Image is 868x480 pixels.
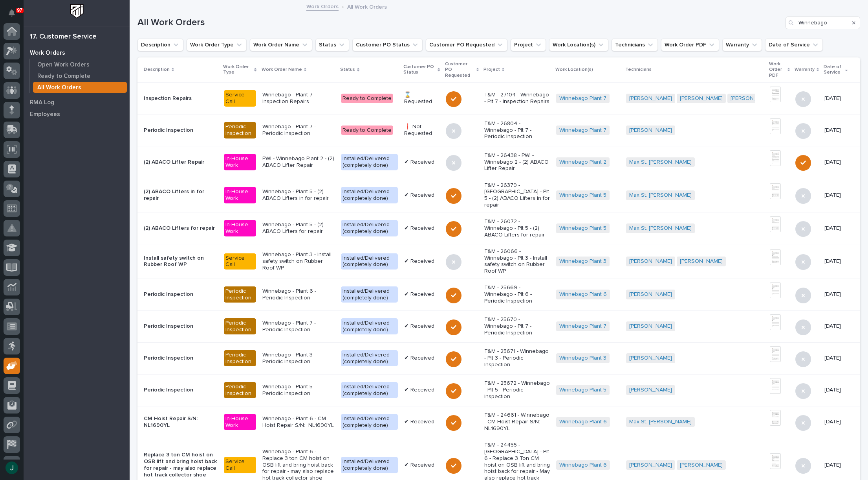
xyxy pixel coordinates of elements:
[559,258,606,265] a: Winnebago Plant 3
[404,159,439,166] p: ✔ Received
[24,108,130,120] a: Employees
[629,291,672,298] a: [PERSON_NAME]
[484,248,550,275] p: T&M - 26066 - Winnebago - Plt 3 - Install safety switch on Rubber Roof WP
[137,39,183,51] button: Description
[769,60,785,80] p: Work Order PDF
[680,258,723,265] a: [PERSON_NAME]
[483,65,500,74] p: Project
[404,92,439,105] p: ⌛ Requested
[629,355,672,362] a: [PERSON_NAME]
[144,355,218,362] p: Periodic Inspection
[262,92,335,105] p: Winnebago - Plant 7 - Inspection Repairs
[315,39,349,51] button: Status
[30,59,130,70] a: Open Work Orders
[341,154,398,170] div: Installed/Delivered (completely done)
[144,255,218,268] p: Install safety switch on Rubber Roof WP
[341,220,398,236] div: Installed/Delivered (completely done)
[824,225,848,232] p: [DATE]
[824,419,848,425] p: [DATE]
[559,462,607,469] a: Winnebago Plant 6
[224,457,256,473] div: Service Call
[144,225,218,232] p: (2) ABACO Lifters for repair
[629,95,672,102] a: [PERSON_NAME]
[484,380,550,400] p: T&M - 25672 - Winnebago - Plt 5 - Periodic Inspection
[137,244,860,279] tr: Install safety switch on Rubber Roof WPService CallWinnebago - Plant 3 - Install safety switch on...
[404,124,439,137] p: ❗ Not Requested
[629,419,692,425] a: Max St. [PERSON_NAME]
[484,92,550,105] p: T&M - 27104 - Winnebago - Plt 7 - Inspection Repairs
[722,39,762,51] button: Warranty
[37,73,90,80] p: Ready to Complete
[250,39,312,51] button: Work Order Name
[224,220,256,236] div: In-House Work
[559,419,607,425] a: Winnebago Plant 6
[824,323,848,330] p: [DATE]
[137,279,860,310] tr: Periodic InspectionPeriodic InspectionWinnebago - Plant 6 - Periodic InspectionInstalled/Delivere...
[262,415,335,429] p: Winnebago - Plant 6 - CM Hoist Repair S/N: NL1690YL
[629,225,692,232] a: Max St. [PERSON_NAME]
[223,63,252,77] p: Work Order Type
[559,323,606,330] a: Winnebago Plant 7
[404,387,439,393] p: ✔ Received
[262,155,335,169] p: PWI - Winnebago Plant 2 - (2) ABACO Lifter Repair
[559,127,606,134] a: Winnebago Plant 7
[144,415,218,429] p: CM Hoist Repair S/N: NL1690YL
[30,33,97,41] div: 17. Customer Service
[680,462,723,469] a: [PERSON_NAME]
[340,65,355,74] p: Status
[37,84,81,91] p: All Work Orders
[824,192,848,199] p: [DATE]
[661,39,719,51] button: Work Order PDF
[824,95,848,102] p: [DATE]
[559,291,607,298] a: Winnebago Plant 6
[137,146,860,178] tr: (2) ABACO Lifter RepairIn-House WorkPWI - Winnebago Plant 2 - (2) ABACO Lifter RepairInstalled/De...
[404,258,439,265] p: ✔ Received
[629,159,692,166] a: Max St. [PERSON_NAME]
[629,387,672,393] a: [PERSON_NAME]
[224,154,256,170] div: In-House Work
[137,406,860,438] tr: CM Hoist Repair S/N: NL1690YLIn-House WorkWinnebago - Plant 6 - CM Hoist Repair S/N: NL1690YLInst...
[484,120,550,140] p: T&M - 26804 - Winnebago - Plt 7 - Periodic Inspection
[70,4,84,18] img: Workspace Logo
[403,63,436,77] p: Customer PO Status
[262,384,335,397] p: Winnebago - Plant 5 - Periodic Inspection
[262,288,335,301] p: Winnebago - Plant 6 - Periodic Inspection
[786,17,860,29] input: Search
[30,82,130,93] a: All Work Orders
[765,39,823,51] button: Date of Service
[306,2,339,11] a: Work Orders
[404,462,439,469] p: ✔ Received
[559,355,606,362] a: Winnebago Plant 3
[404,323,439,330] p: ✔ Received
[144,291,218,298] p: Periodic Inspection
[262,222,335,235] p: Winnebago - Plant 5 - (2) ABACO Lifters for repair
[824,291,848,298] p: [DATE]
[10,9,20,22] div: Notifications97
[224,253,256,270] div: Service Call
[30,111,60,118] p: Employees
[680,95,723,102] a: [PERSON_NAME]
[137,114,860,146] tr: Periodic InspectionPeriodic InspectionWinnebago - Plant 7 - Periodic InspectionReady to Complete❗...
[262,320,335,333] p: Winnebago - Plant 7 - Periodic Inspection
[484,316,550,336] p: T&M - 25670 - Winnebago - Plt 7 - Periodic Inspection
[341,286,398,303] div: Installed/Delivered (completely done)
[144,159,218,166] p: (2) ABACO Lifter Repair
[347,2,387,11] p: All Work Orders
[824,63,843,77] p: Date of Service
[262,352,335,365] p: Winnebago - Plant 3 - Periodic Inspection
[824,159,848,166] p: [DATE]
[37,61,90,68] p: Open Work Orders
[224,382,256,399] div: Periodic Inspection
[341,457,398,473] div: Installed/Delivered (completely done)
[30,99,54,106] p: RMA Log
[144,127,218,134] p: Periodic Inspection
[484,348,550,368] p: T&M - 25671 - Winnebago - Plt 3 - Periodic Inspection
[352,39,423,51] button: Customer PO Status
[549,39,608,51] button: Work Location(s)
[24,96,130,108] a: RMA Log
[426,39,507,51] button: Customer PO Requested
[625,65,652,74] p: Technicians
[404,419,439,425] p: ✔ Received
[262,188,335,202] p: Winnebago - Plant 5 - (2) ABACO Lifters in for repair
